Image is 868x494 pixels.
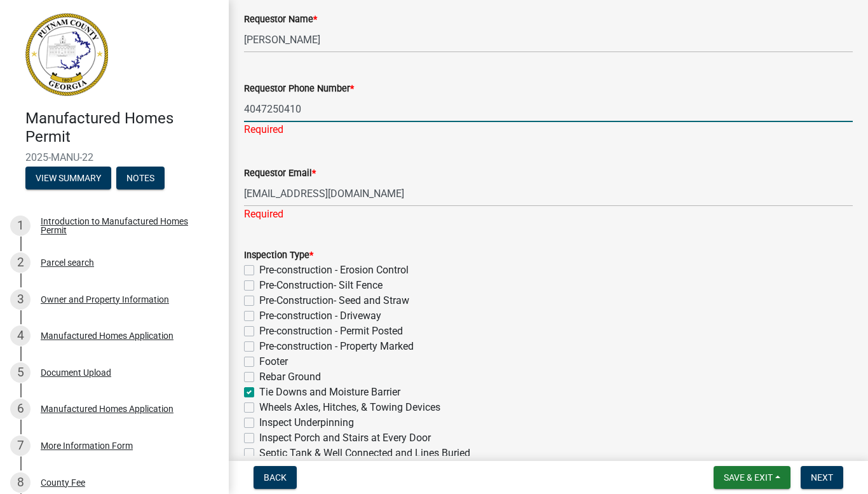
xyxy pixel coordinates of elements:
label: Pre-construction - Permit Posted [259,324,403,339]
div: Document Upload [41,368,111,377]
label: Requestor Email [244,169,316,178]
div: 8 [10,472,31,493]
div: 2 [10,252,31,273]
h4: Manufactured Homes Permit [25,109,219,146]
div: 1 [10,216,31,236]
div: 7 [10,436,31,456]
label: Requestor Name [244,15,317,24]
button: View Summary [25,167,111,189]
label: Pre-construction - Property Marked [259,339,414,354]
label: Footer [259,354,288,369]
label: Pre-construction - Erosion Control [259,263,409,278]
span: Next [811,472,833,483]
div: Owner and Property Information [41,295,169,304]
div: More Information Form [41,441,133,450]
label: Wheels Axles, Hitches, & Towing Devices [259,400,440,415]
span: Back [264,472,287,483]
div: Introduction to Manufactured Homes Permit [41,217,208,235]
div: Required [244,207,853,222]
label: Requestor Phone Number [244,85,354,93]
div: Manufactured Homes Application [41,404,173,413]
span: 2025-MANU-22 [25,151,203,163]
label: Pre-Construction- Seed and Straw [259,293,409,308]
span: Save & Exit [724,472,773,483]
label: Pre-construction - Driveway [259,308,381,324]
wm-modal-confirm: Summary [25,174,111,184]
div: Manufactured Homes Application [41,331,173,340]
wm-modal-confirm: Notes [116,174,165,184]
label: Septic Tank & Well Connected and Lines Buried [259,446,470,461]
label: Inspection Type [244,251,313,260]
div: 6 [10,399,31,419]
div: 4 [10,326,31,346]
div: 3 [10,289,31,310]
button: Notes [116,167,165,189]
button: Save & Exit [714,466,790,489]
img: Putnam County, Georgia [25,13,108,96]
div: Parcel search [41,258,94,267]
button: Next [801,466,843,489]
label: Inspect Underpinning [259,415,354,430]
label: Pre-Construction- Silt Fence [259,278,383,293]
label: Inspect Porch and Stairs at Every Door [259,430,431,446]
button: Back [254,466,297,489]
label: Tie Downs and Moisture Barrier [259,385,400,400]
div: 5 [10,362,31,383]
div: Required [244,122,853,137]
label: Rebar Ground [259,369,321,385]
div: County Fee [41,478,85,487]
